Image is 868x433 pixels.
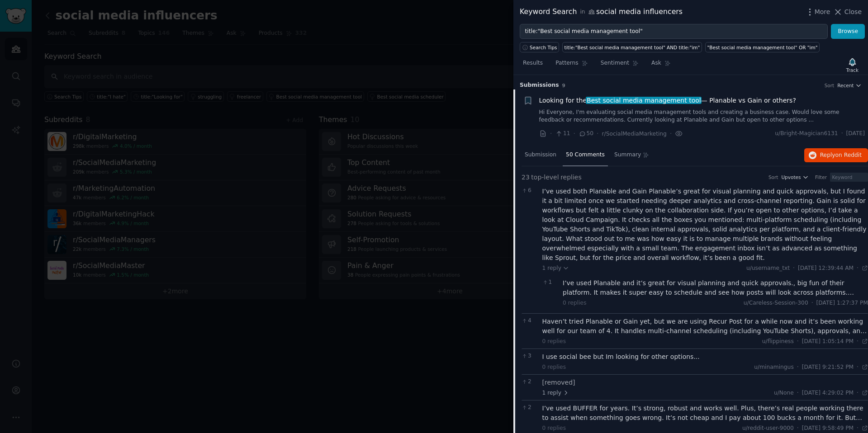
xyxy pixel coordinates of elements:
span: replies [560,173,582,182]
span: top-level [531,173,559,182]
span: 9 [562,83,565,88]
span: · [811,299,813,307]
span: [DATE] 9:58:49 PM [802,424,854,433]
span: 1 reply [542,389,569,397]
a: Sentiment [598,56,642,75]
span: Upvotes [781,174,801,180]
span: · [550,129,552,138]
span: · [857,389,859,397]
span: · [857,264,859,273]
span: Summary [614,151,641,159]
a: Looking for theBest social media management tool— Planable vs Gain or others? [539,96,796,105]
span: · [857,338,859,346]
a: Hi Everyone, I'm evaluating social media management tools and creating a business case. Would lov... [539,108,865,124]
span: 23 [522,173,530,182]
span: u/username_txt [746,265,790,271]
span: Submission [525,151,556,159]
span: Results [523,59,543,67]
span: Reply [820,151,862,160]
span: Search Tips [530,44,557,51]
span: u/minamingus [754,364,794,370]
span: [DATE] 4:29:02 PM [802,389,854,397]
button: Track [843,56,862,75]
div: Keyword Search social media influencers [520,6,683,18]
span: u/Careless-Session-300 [744,300,808,306]
span: · [670,129,672,138]
div: Filter [815,174,827,180]
span: 1 [542,278,558,287]
span: 3 [522,352,537,360]
span: 4 [522,317,537,325]
span: in [580,8,585,16]
div: Track [846,67,859,73]
span: u/Bright-Magician6131 [775,130,838,138]
div: I’ve used Planable and it’s great for visual planning and quick approvals., big fun of their plat... [563,278,868,297]
span: More [815,7,830,17]
span: Best social media management tool [586,97,702,104]
span: u/flippiness [762,338,794,344]
span: u/None [774,390,794,396]
div: Sort [825,82,835,89]
span: Recent [837,82,854,89]
span: 50 [579,130,593,138]
span: Ask [651,59,661,67]
span: r/SocialMediaMarketing [602,131,667,137]
span: Looking for the — Planable vs Gain or others? [539,96,796,105]
span: [DATE] 1:05:14 PM [802,338,854,346]
span: 6 [522,187,537,195]
span: 2 [522,378,537,386]
button: Browse [831,24,865,39]
span: · [597,129,598,138]
span: 11 [555,130,570,138]
a: title:"Best social media management tool" AND title:"im" [562,42,702,52]
span: · [797,338,799,346]
button: Upvotes [781,174,809,180]
span: 2 [522,404,537,412]
button: Close [833,7,862,17]
span: [DATE] 9:21:52 PM [802,363,854,372]
span: 50 Comments [566,151,605,159]
span: · [841,130,843,138]
input: Keyword [830,173,868,182]
a: "Best social media management tool" OR "im" [705,42,820,52]
div: "Best social media management tool" OR "im" [707,44,817,51]
span: · [857,424,859,433]
a: Ask [648,56,674,75]
span: Submission s [520,81,559,89]
span: 1 reply [542,264,569,273]
span: u/reddit-user-9000 [742,425,794,431]
button: More [805,7,830,17]
span: · [797,424,799,433]
span: · [797,389,799,397]
span: on Reddit [835,152,862,158]
span: [DATE] [846,130,865,138]
div: Sort [768,174,778,180]
span: · [793,264,795,273]
input: Try a keyword related to your business [520,24,828,39]
span: · [797,363,799,372]
span: [DATE] 12:39:44 AM [798,264,854,273]
span: [DATE] 1:27:37 PM [816,299,868,307]
a: Patterns [552,56,591,75]
a: Results [520,56,546,75]
button: Recent [837,82,862,89]
span: · [857,363,859,372]
span: Patterns [555,59,578,67]
span: · [574,129,575,138]
span: Sentiment [601,59,629,67]
button: Search Tips [520,42,559,52]
span: Close [844,7,862,17]
div: title:"Best social media management tool" AND title:"im" [564,44,700,51]
button: Replyon Reddit [804,148,868,163]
